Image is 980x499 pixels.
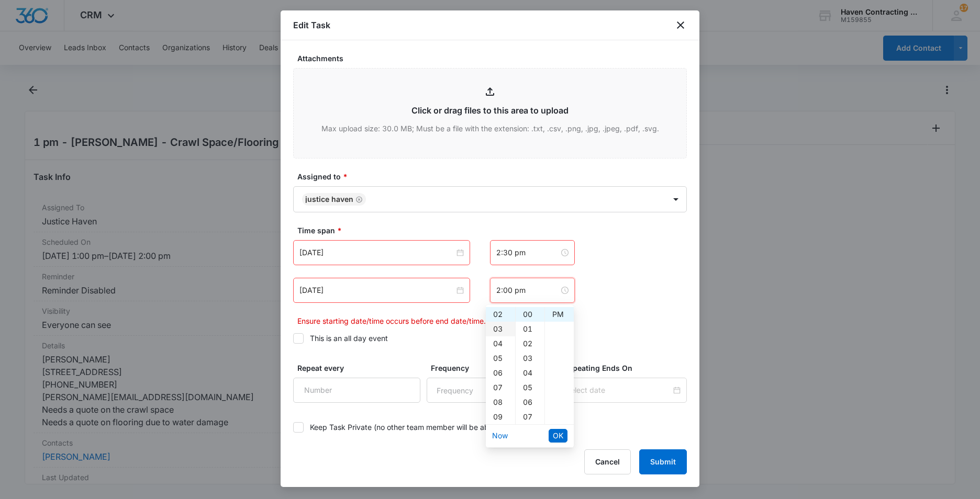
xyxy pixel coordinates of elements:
p: Ensure starting date/time occurs before end date/time. [297,315,687,326]
div: 05 [486,351,515,366]
div: Keep Task Private (no other team member will be able to see this task) [310,422,551,433]
input: Oct 10, 2025 [299,247,454,258]
div: 04 [486,336,515,351]
input: 2:30 pm [496,247,559,258]
div: 04 [516,366,544,380]
div: 03 [486,322,515,336]
a: Now [492,431,508,440]
div: Justice Haven [305,196,353,203]
label: Frequency [431,362,558,373]
input: 2:00 pm [496,285,559,296]
div: 02 [486,307,515,322]
label: Repeat every [297,362,425,373]
h1: Edit Task [293,19,330,31]
span: OK [553,430,563,441]
div: 09 [486,410,515,424]
label: Time span [297,225,691,236]
div: Remove Justice Haven [353,196,363,203]
div: 03 [516,351,544,366]
input: Oct 10, 2025 [299,285,454,296]
button: close [674,19,687,31]
div: 00 [516,307,544,322]
label: Assigned to [297,171,691,182]
div: 08 [486,395,515,410]
button: OK [549,429,567,443]
div: 07 [486,380,515,395]
div: This is an all day event [310,333,388,344]
div: 01 [516,322,544,336]
div: PM [545,307,574,322]
label: Attachments [297,53,691,64]
label: Repeating Ends On [564,362,691,373]
div: 05 [516,380,544,395]
input: Select date [566,384,671,396]
div: 06 [516,395,544,410]
input: Number [293,378,420,403]
div: 02 [516,336,544,351]
div: 07 [516,410,544,424]
div: 06 [486,366,515,380]
button: Cancel [584,449,631,474]
button: Submit [639,449,687,474]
